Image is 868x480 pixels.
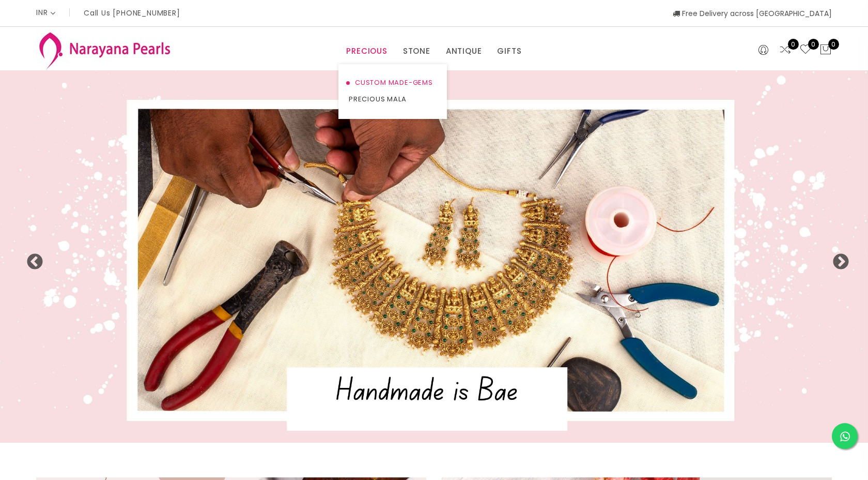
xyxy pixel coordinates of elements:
[349,74,437,91] a: CUSTOM MADE-GEMS
[26,253,36,264] button: Previous
[832,253,842,264] button: Next
[673,8,832,19] span: Free Delivery across [GEOGRAPHIC_DATA]
[808,39,819,50] span: 0
[446,43,482,59] a: ANTIQUE
[788,39,799,50] span: 0
[84,9,180,17] p: Call Us [PHONE_NUMBER]
[828,39,839,50] span: 0
[819,43,832,57] button: 0
[779,43,792,57] a: 0
[497,43,521,59] a: GIFTS
[349,91,437,108] a: PRECIOUS MALA
[403,43,430,59] a: STONE
[346,43,387,59] a: PRECIOUS
[799,43,812,57] a: 0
